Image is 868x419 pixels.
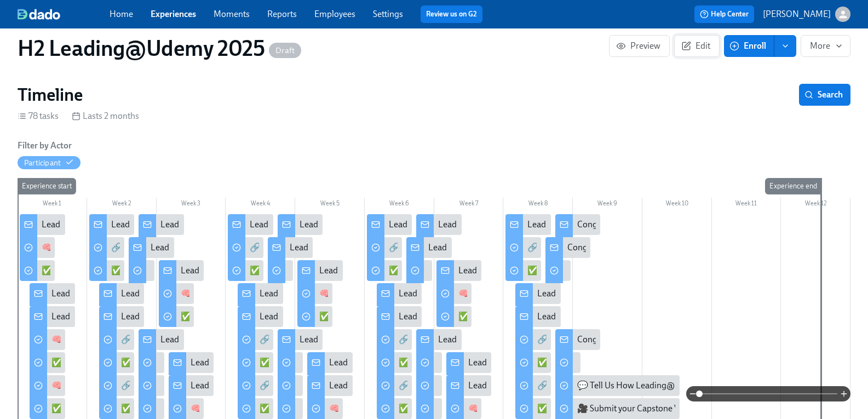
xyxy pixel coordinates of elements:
button: Review us on G2 [421,5,482,23]
div: Leading@Udemy: Skill 1 Sprint Complete! [160,334,316,346]
div: Leading@Udemy: Week 1 [30,283,75,304]
div: Leading@Udemy: Week 2 [99,306,145,327]
div: Leading@Udemy: Week 6 [377,283,422,304]
div: Leading@Udemy: Week 8 [527,219,624,231]
div: 🔗 Connect: Group Coaching Session #1 [89,237,124,258]
div: 🧠 Learn: Key Strategies for Leading Through Change [297,283,332,304]
div: 🔗 Connect: Group Coaching Session #2 [238,329,273,350]
div: Week 8 [503,198,573,212]
div: ✅ Do: Continue Practicing Your Skills [527,265,669,277]
div: Week 1 [18,198,87,212]
button: Participant [18,156,81,169]
div: 🎥 Submit your Capstone Video [555,398,680,419]
div: 💬 Tell Us How Leading@Udemy Impacted You! [555,375,680,396]
div: Leading@Udemy: Week 3 [191,380,287,392]
span: Help Center [700,9,749,20]
div: ✅ Put Your Decision-Making Skills into Practice [42,265,221,277]
div: Week 10 [642,198,712,212]
div: Leading@Udemy: Skill 1 Sprint Complete! [151,242,306,254]
div: Leading@Udemy: Week 1 [30,306,75,327]
div: Congratulations! You've completed all 4 Skill Sprints! [577,219,773,231]
div: ✅ Do: Continue Practicing Your Skills [260,357,401,369]
span: Edit [683,41,710,51]
div: Hide Participant [24,158,61,168]
div: ✅ Do: Continue Practicing Your Skills [228,260,263,281]
button: Search [799,84,850,106]
div: Leading@Udemy: Week 3 [181,265,277,277]
div: 🧠 Learn: Cross-Functional Collaboration Skills to Drive Impact [458,288,693,300]
div: ✅ Do: Continue Practicing Your Skills [537,357,679,369]
div: ✅ Do: Continue Practicing Your Skills [121,403,262,415]
span: More [810,41,841,51]
div: Leading@Udemy: Week 7 [446,375,492,396]
div: 🔗 Connect: Group Coaching Session #4 [515,375,550,396]
div: ✅ Put Your Change Leadership Skills into Practice [319,311,508,323]
div: 🧠 Learn: Cross-Functional Collaboration Skills to Drive Impact [436,283,472,304]
div: 🧠 Learn: Developing Your Coaching Mindset [191,403,360,415]
div: ✅ Do: Continue Practicing Your Skills [238,398,273,419]
div: Congratulations! You've completed all 4 Skill Sprints! [555,214,601,235]
div: 🔗 Connect: Group Coaching Session #4 [537,380,688,392]
div: ✅ Put Your Decision-Making Skills into Practice [51,357,231,369]
div: 🧠 Learn: Mastering Decision Making [42,242,182,254]
div: Leading@Udemy: Week 2 [121,311,217,323]
div: Leading@Udemy: Skill 3 Sprint Complete! [416,329,462,350]
button: [PERSON_NAME] [763,7,850,22]
div: ✅ Do: Continue Practicing Your Skills [399,357,540,369]
button: Preview [609,35,670,57]
div: ✅ Do: Continue Practicing Your Skills [89,260,124,281]
div: Congratulations! You've completed the Final Priority Skill! [555,329,601,350]
div: Leading@Udemy: Week 2 [99,283,145,304]
a: Home [110,9,133,19]
div: ✅ Do: Continue Practicing Your Skills [111,265,252,277]
div: Leading@Udemy: Week 2 [89,214,135,235]
div: 🔗 Connect: Group Coaching Session #2 [260,380,410,392]
span: Search [807,89,843,100]
div: 💬 Tell Us How Leading@Udemy Impacted You! [577,380,757,392]
div: 🔗 Connect: Group Coaching Session #3 [399,380,549,392]
div: ✅ Do: Continue Practicing Your Skills [515,398,550,419]
div: ✅ Put Your Coaching Skills into Practice [181,311,332,323]
div: ✅ Put Your Change Leadership Skills into Practice [297,306,332,327]
div: Congratulations! You've completed the Final Priority Skill! [567,242,782,254]
div: ✅ Do: Continue Practicing Your Skills [121,357,262,369]
div: 🔗 Connect: Group Coaching Session #3 [377,375,412,396]
div: Leading@Udemy: Week 1 [51,311,147,323]
div: 🔗 Connect: Group Coaching Session #1 [111,242,261,254]
div: Leading@Udemy: Week 8 [515,306,561,327]
div: Leading@Udemy: Skill 2 Sprint Complete! [268,237,313,258]
div: 🔗 Connect: Group Coaching Session #4 [537,334,688,346]
div: Week 2 [87,198,157,212]
button: enroll [774,35,796,57]
div: Leading@Udemy: Week 6 [399,311,496,323]
div: Leading@Udemy: Skill 3 Sprint Complete! [428,242,584,254]
div: ✅ Do: Continue Practicing Your Skills [389,265,530,277]
div: 🔗 Connect: Group Coaching Session #2 [228,237,263,258]
div: 🧠 Learn: Cross-Functional Collaboration Skills to Drive Impact [446,398,481,419]
div: Leading@Udemy: Week 1 [42,219,137,231]
div: ✅ Put Your Decision-Making Skills into Practice [51,403,231,415]
div: Leading@Udemy: Week 6 [377,306,422,327]
div: Leading@Udemy: Week 7 [446,352,492,373]
div: Congratulations! You've completed the Final Priority Skill! [577,334,792,346]
div: Leading@Udemy: Week 6 [399,288,496,300]
div: 78 tasks [18,110,59,122]
div: Leading@Udemy: Week 4 [238,306,283,327]
div: 🧠 Learn: Key Strategies for Leading Through Change [319,288,520,300]
div: Leading@Udemy: Week 5 [329,357,426,369]
div: ✅ Do: Continue Practicing Your Skills [260,403,401,415]
div: Congratulations! You've completed the Final Priority Skill! [545,237,591,258]
div: Leading@Udemy: Week 3 [191,357,287,369]
div: 🔗 Connect: Group Coaching Session #2 [250,242,400,254]
div: Leading@Udemy: Week 5 [307,375,353,396]
div: 🔗 Connect: Group Coaching Session #2 [260,334,410,346]
div: 🔗 Connect: Group Coaching Session #1 [121,334,271,346]
div: ✅ Put Your Cross-Functional Collaboration Skills into Practice [458,311,691,323]
div: Leading@Udemy: Skill 1 Sprint Complete! [129,237,174,258]
div: Leading@Udemy: Week 8 [505,214,551,235]
div: 🧠 Learn: Developing Your Coaching Mindset [181,288,350,300]
div: Leading@Udemy: Skill 2 Sprint Complete! [278,214,323,235]
h2: Timeline [18,84,83,106]
div: 🧠 Learn: Mastering Decision Making [51,334,192,346]
div: ✅ Do: Continue Practicing Your Skills [99,352,134,373]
